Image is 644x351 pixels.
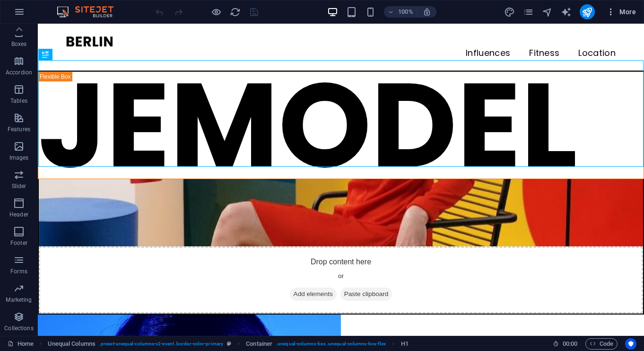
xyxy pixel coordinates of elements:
[606,7,636,17] span: More
[12,182,26,190] p: Slider
[563,338,577,350] span: 00 00
[553,338,578,350] h6: Session time
[523,7,534,18] i: Pages (Ctrl+Alt+S)
[48,338,96,350] span: Click to select. Double-click to edit
[252,264,299,277] span: Add elements
[229,6,241,18] button: reload
[423,8,431,16] i: On resize automatically adjust zoom level to fit chosen device.
[561,7,572,18] i: AI Writer
[561,6,572,18] button: text_generator
[99,338,223,350] span: . preset-unequal-columns-v2-event .border-color-primary
[542,7,553,18] i: Navigator
[230,7,241,18] i: Reload page
[303,264,355,277] span: Paste clipboard
[582,7,592,18] i: Publish
[276,338,386,350] span: . unequal-columns-box .unequal-columns-box-flex
[6,296,32,304] p: Marketing
[4,324,33,332] p: Collections
[8,338,34,350] a: Click to cancel selection. Double-click to open Pages
[504,6,515,18] button: design
[11,40,27,48] p: Boxes
[523,6,534,18] button: pages
[48,338,409,350] nav: breadcrumb
[8,126,30,133] p: Features
[590,338,613,350] span: Code
[54,6,125,18] img: Editor Logo
[9,154,29,162] p: Images
[580,4,595,19] button: publish
[9,211,28,218] p: Header
[602,4,640,19] button: More
[569,340,571,347] span: :
[246,338,272,350] span: Click to select. Double-click to edit
[6,69,32,76] p: Accordion
[10,97,27,105] p: Tables
[401,338,409,350] span: Click to select. Double-click to edit
[10,268,27,275] p: Forms
[542,6,553,18] button: navigator
[10,239,27,247] p: Footer
[1,223,605,290] div: Drop content here
[384,6,418,18] button: 100%
[210,6,222,18] button: Click here to leave preview mode and continue editing
[504,7,515,18] i: Design (Ctrl+Alt+Y)
[398,6,413,18] h6: 100%
[585,338,618,350] button: Code
[227,341,231,346] i: This element is a customizable preset
[625,338,636,350] button: Usercentrics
